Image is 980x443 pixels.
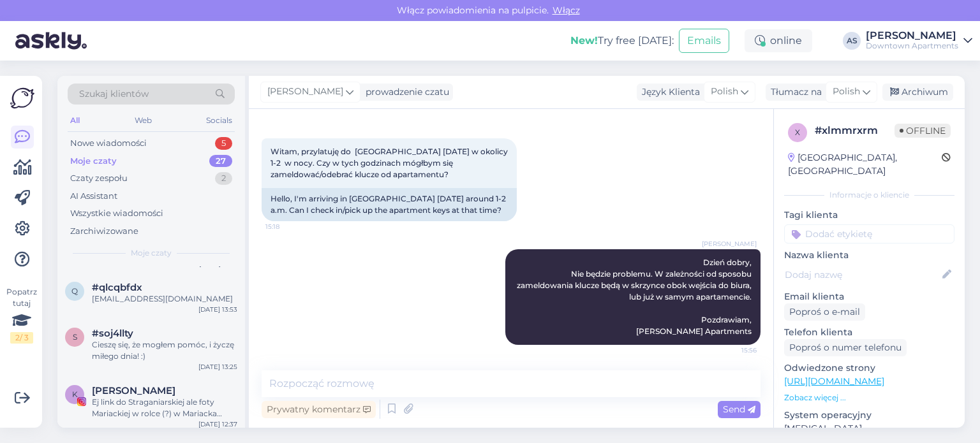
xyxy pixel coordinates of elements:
p: [MEDICAL_DATA] [784,422,954,435]
div: Informacje o kliencie [784,189,954,201]
span: #soj4llty [92,328,133,339]
div: Prywatny komentarz [262,401,376,418]
div: [DATE] 13:25 [198,362,237,372]
div: Socials [204,112,235,129]
div: AI Assistant [70,190,117,203]
div: Nowe wiadomości [70,137,147,150]
div: [GEOGRAPHIC_DATA], [GEOGRAPHIC_DATA] [788,151,942,178]
b: New! [570,34,598,47]
div: Język Klienta [637,85,700,99]
span: 15:56 [709,345,757,355]
div: Wszystkie wiadomości [70,207,163,220]
p: Email klienta [784,290,954,303]
span: Polish [711,85,738,99]
span: Send [723,403,755,415]
p: Telefon klienta [784,326,954,339]
a: [URL][DOMAIN_NAME] [784,375,884,387]
span: Włącz [549,4,584,16]
div: 2 [215,172,232,185]
div: AS [843,32,861,50]
div: Poproś o e-mail [784,303,865,321]
p: System operacyjny [784,409,954,422]
span: #qlcqbfdx [92,282,142,293]
div: Ej link do Straganiarskiej ale foty Mariackiej w rolce (?) w Mariacka jedna sypialnia [92,396,237,419]
div: # xlmmrxrm [815,123,895,138]
span: Karolina [92,385,175,396]
span: x [795,127,800,137]
div: [DATE] 12:37 [198,419,237,429]
p: Zobacz więcej ... [784,392,954,403]
div: online [745,29,812,52]
div: [EMAIL_ADDRESS][DOMAIN_NAME] [92,293,237,305]
span: [PERSON_NAME] [267,85,343,99]
div: Tłumacz na [766,85,822,99]
div: All [68,112,82,129]
a: [PERSON_NAME]Downtown Apartments [866,31,972,51]
div: Czaty zespołu [70,172,128,185]
div: Cieszę się, że mogłem pomóc, i życzę miłego dnia! :) [92,339,237,362]
div: 5 [215,137,232,150]
img: Askly Logo [10,86,34,110]
p: Odwiedzone strony [784,361,954,375]
span: Polish [833,85,860,99]
button: Emails [679,29,729,53]
div: Poproś o numer telefonu [784,339,907,356]
span: K [72,389,78,399]
input: Dodać etykietę [784,224,954,243]
div: [DATE] 13:53 [198,305,237,314]
span: q [71,286,78,296]
div: 27 [209,155,232,168]
div: prowadzenie czatu [360,85,449,99]
div: [PERSON_NAME] [866,31,958,41]
span: 15:18 [265,222,313,231]
span: Witam, przylatuję do [GEOGRAPHIC_DATA] [DATE] w okolicy 1-2 w nocy. Czy w tych godzinach mógłbym ... [271,147,510,179]
div: Moje czaty [70,155,117,168]
span: Szukaj klientów [79,87,149,101]
input: Dodaj nazwę [785,268,940,282]
span: Offline [895,124,951,138]
div: Popatrz tutaj [10,286,33,344]
div: Try free [DATE]: [570,33,674,48]
div: Hello, I'm arriving in [GEOGRAPHIC_DATA] [DATE] around 1-2 a.m. Can I check in/pick up the apartm... [262,188,517,221]
span: Moje czaty [131,247,172,259]
span: Dzień dobry, Nie będzie problemu. W zależności od sposobu zameldowania klucze będą w skrzynce obo... [517,258,754,336]
div: Downtown Apartments [866,41,958,51]
div: Zarchiwizowane [70,225,138,238]
div: Web [132,112,154,129]
span: s [73,332,77,342]
span: [PERSON_NAME] [702,239,757,249]
div: Archiwum [882,84,953,101]
p: Tagi klienta [784,208,954,222]
p: Nazwa klienta [784,249,954,262]
div: 2 / 3 [10,332,33,344]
